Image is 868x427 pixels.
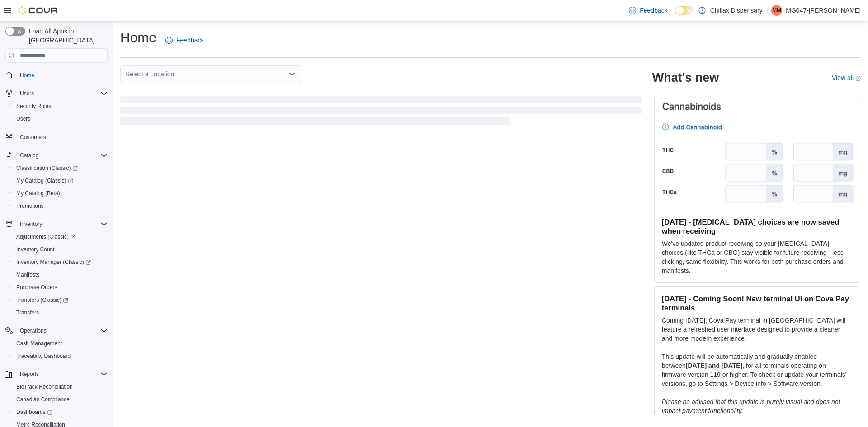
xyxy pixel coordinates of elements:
span: Customers [16,131,108,143]
a: Classification (Classic) [13,163,81,174]
a: My Catalog (Classic) [9,174,111,187]
span: Home [20,72,34,79]
a: Inventory Count [13,244,58,255]
span: MM [772,5,781,16]
h2: What's new [652,70,719,85]
h3: [DATE] - [MEDICAL_DATA] choices are now saved when receiving [662,217,851,235]
span: Manifests [13,269,108,280]
span: Home [16,69,108,80]
span: Users [20,90,34,97]
em: Please be advised that this update is purely visual and does not impact payment functionality. [662,398,840,414]
a: My Catalog (Classic) [13,175,77,186]
span: Loading [120,98,642,127]
button: Canadian Compliance [9,393,111,406]
span: Transfers (Classic) [13,295,108,305]
span: Security Roles [16,103,51,110]
button: Manifests [9,268,111,281]
button: My Catalog (Beta) [9,187,111,200]
svg: External link [855,76,861,81]
p: Chillax Dispensary [710,5,763,16]
span: Reports [20,371,39,378]
button: Catalog [2,149,111,162]
button: Traceabilty Dashboard [9,350,111,362]
button: Inventory [2,218,111,230]
span: Cash Management [13,338,108,349]
input: Dark Mode [675,6,694,15]
button: Home [2,68,111,81]
a: Customers [16,132,50,143]
a: Adjustments (Classic) [9,230,111,243]
strong: [DATE] and [DATE] [686,362,742,369]
p: MG047-[PERSON_NAME] [786,5,861,16]
a: Manifests [13,269,43,280]
button: Operations [16,325,50,336]
a: Classification (Classic) [9,162,111,174]
span: Classification (Classic) [13,163,108,174]
button: Security Roles [9,100,111,113]
button: Open list of options [288,70,296,78]
a: Inventory Manager (Classic) [13,257,94,267]
a: Feedback [625,1,671,19]
span: Security Roles [13,101,108,112]
a: Users [13,113,34,124]
button: Reports [2,368,111,380]
span: Traceabilty Dashboard [16,352,71,360]
span: Customers [20,134,46,141]
p: This update will be automatically and gradually enabled between , for all terminals operating on ... [662,352,851,388]
span: Manifests [16,271,39,278]
span: Users [13,113,108,124]
a: Canadian Compliance [13,394,73,405]
span: Catalog [16,150,108,161]
span: Feedback [176,36,204,45]
span: Promotions [16,202,44,210]
a: Adjustments (Classic) [13,231,79,242]
a: Transfers (Classic) [13,295,72,305]
button: Users [16,88,38,99]
span: Inventory [20,221,42,228]
a: Purchase Orders [13,282,61,293]
a: Traceabilty Dashboard [13,351,74,361]
span: Canadian Compliance [13,394,108,405]
span: Reports [16,369,108,380]
a: Transfers [13,307,42,318]
span: Cash Management [16,340,62,347]
span: Operations [20,327,47,334]
span: Dashboards [13,407,108,418]
span: Adjustments (Classic) [13,231,108,242]
a: Dashboards [9,406,111,418]
a: My Catalog (Beta) [13,188,64,199]
button: Users [2,87,111,100]
span: Promotions [13,201,108,211]
a: Promotions [13,201,47,211]
span: Inventory Manager (Classic) [13,257,108,267]
p: We've updated product receiving so your [MEDICAL_DATA] choices (like THCa or CBG) stay visible fo... [662,239,851,275]
button: Promotions [9,200,111,212]
span: Operations [16,325,108,336]
span: Transfers [16,309,39,316]
span: Users [16,88,108,99]
button: Inventory [16,219,46,230]
span: Feedback [640,6,667,15]
span: Inventory Count [16,246,55,253]
button: Cash Management [9,337,111,350]
span: Dark Mode [675,15,675,16]
div: MG047-Maya Espinoza [771,5,782,16]
button: Reports [16,369,42,380]
span: Users [16,115,30,122]
span: BioTrack Reconciliation [16,383,73,390]
button: Catalog [16,150,42,161]
span: Load All Apps in [GEOGRAPHIC_DATA] [25,27,108,45]
span: Transfers (Classic) [16,296,68,304]
button: Customers [2,131,111,144]
img: Cova [18,6,59,15]
span: BioTrack Reconciliation [13,381,108,392]
a: Security Roles [13,101,55,112]
span: My Catalog (Classic) [16,177,73,184]
span: Purchase Orders [16,284,57,291]
span: Transfers [13,307,108,318]
a: Inventory Manager (Classic) [9,256,111,268]
button: Transfers [9,306,111,319]
button: BioTrack Reconciliation [9,380,111,393]
a: Transfers (Classic) [9,294,111,306]
h3: [DATE] - Coming Soon! New terminal UI on Cova Pay terminals [662,294,851,312]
